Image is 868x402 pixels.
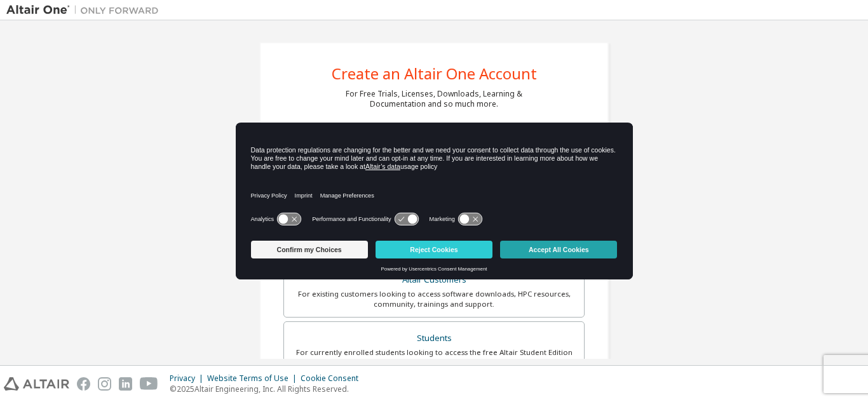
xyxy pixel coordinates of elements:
img: Altair One [6,4,165,17]
div: For Free Trials, Licenses, Downloads, Learning & Documentation and so much more. [346,89,522,109]
img: linkedin.svg [119,377,132,391]
p: © 2025 Altair Engineering, Inc. All Rights Reserved. [170,384,366,394]
img: youtube.svg [140,377,158,391]
div: Privacy [170,373,207,384]
img: altair_logo.svg [4,377,69,391]
div: Create an Altair One Account [332,66,537,81]
img: instagram.svg [98,377,111,391]
div: For existing customers looking to access software downloads, HPC resources, community, trainings ... [292,289,576,309]
div: Students [292,330,576,347]
div: Website Terms of Use [207,373,301,384]
div: Cookie Consent [301,373,366,384]
img: facebook.svg [77,377,90,391]
div: Altair Customers [292,271,576,289]
div: For currently enrolled students looking to access the free Altair Student Edition bundle and all ... [292,347,576,368]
